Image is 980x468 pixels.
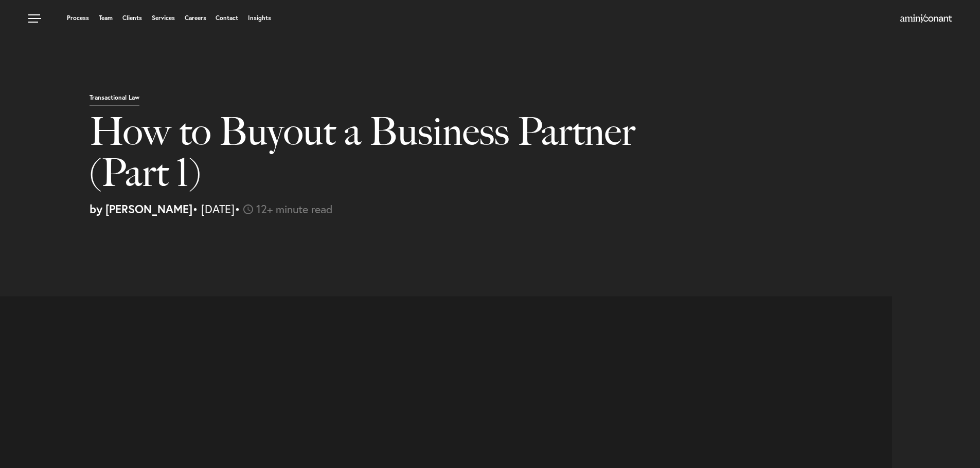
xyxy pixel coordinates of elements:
[152,15,175,21] a: Services
[90,201,192,216] strong: by [PERSON_NAME]
[248,15,271,21] a: Insights
[67,15,89,21] a: Process
[185,15,206,21] a: Careers
[900,14,952,23] img: Amini & Conant
[99,15,113,21] a: Team
[90,203,972,215] p: • [DATE]
[90,95,139,106] p: Transactional Law
[243,204,253,214] img: icon-time-light.svg
[256,201,333,216] span: 12+ minute read
[900,15,952,23] a: Home
[90,111,707,203] h1: How to Buyout a Business Partner (Part 1)
[216,15,238,21] a: Contact
[235,201,240,216] span: •
[122,15,142,21] a: Clients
